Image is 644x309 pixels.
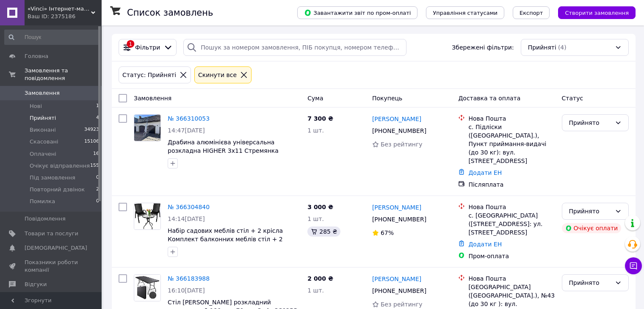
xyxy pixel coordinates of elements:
[121,70,178,80] div: Статус: Прийняті
[84,138,99,146] span: 15106
[458,95,520,102] span: Доставка та оплата
[30,138,58,146] span: Скасовані
[558,44,567,51] span: (4)
[168,227,283,251] a: Набір садових меблів стіл + 2 крісла Комплект балконних меблів стіл + 2 стільця Gardlov 20707 Сад...
[433,10,498,16] span: Управління статусами
[90,162,99,170] span: 155
[550,9,636,16] a: Створити замовлення
[25,244,87,252] span: [DEMOGRAPHIC_DATA]
[28,13,102,20] div: Ваш ID: 2375186
[134,275,160,301] img: Фото товару
[96,102,99,110] span: 1
[127,8,213,18] h1: Список замовлень
[528,43,556,52] span: Прийняті
[468,169,502,176] a: Додати ЕН
[168,127,205,134] span: 14:47[DATE]
[28,5,91,13] span: «Vinci» Інтернет-магазин
[372,115,421,123] a: [PERSON_NAME]
[30,162,90,170] span: Очікує відправлення
[307,215,324,222] span: 1 шт.
[565,10,629,16] span: Створити замовлення
[307,95,323,102] span: Cума
[30,126,56,134] span: Виконані
[96,186,99,193] span: 2
[569,278,611,287] div: Прийнято
[30,198,55,205] span: Помилка
[134,114,161,141] a: Фото товару
[562,223,622,233] div: Очікує оплати
[468,180,555,189] div: Післяплата
[381,229,394,236] span: 67%
[372,203,421,212] a: [PERSON_NAME]
[25,89,60,97] span: Замовлення
[183,39,406,56] input: Пошук за номером замовлення, ПІБ покупця, номером телефону, Email, номером накладної
[307,275,333,282] span: 2 000 ₴
[452,43,514,52] span: Збережені фільтри:
[558,6,636,19] button: Створити замовлення
[297,6,417,19] button: Завантажити звіт по пром-оплаті
[168,204,210,210] a: № 366304840
[372,95,402,102] span: Покупець
[135,43,160,52] span: Фільтри
[370,285,428,297] div: [PHONE_NUMBER]
[96,174,99,182] span: 0
[468,252,555,260] div: Пром-оплата
[370,213,428,225] div: [PHONE_NUMBER]
[381,141,423,148] span: Без рейтингу
[370,125,428,137] div: [PHONE_NUMBER]
[307,115,333,122] span: 7 300 ₴
[468,114,555,123] div: Нова Пошта
[25,215,66,223] span: Повідомлення
[25,67,102,82] span: Замовлення та повідомлення
[134,115,160,141] img: Фото товару
[134,95,171,102] span: Замовлення
[134,203,161,230] a: Фото товару
[562,95,583,102] span: Статус
[84,126,99,134] span: 34923
[30,150,56,158] span: Оплачені
[25,259,78,274] span: Показники роботи компанії
[468,274,555,283] div: Нова Пошта
[569,207,611,216] div: Прийнято
[468,211,555,237] div: с. [GEOGRAPHIC_DATA] ([STREET_ADDRESS]: ул. [STREET_ADDRESS]
[96,114,99,122] span: 4
[569,118,611,127] div: Прийнято
[30,174,75,182] span: Під замовлення
[304,9,411,17] span: Завантажити звіт по пром-оплаті
[168,287,205,294] span: 16:10[DATE]
[307,287,324,294] span: 1 шт.
[468,123,555,165] div: с. Підліски ([GEOGRAPHIC_DATA].), Пункт приймання-видачі (до 30 кг): вул. [STREET_ADDRESS]
[25,281,47,288] span: Відгуки
[468,203,555,211] div: Нова Пошта
[25,52,48,60] span: Головна
[513,6,550,19] button: Експорт
[381,301,423,308] span: Без рейтингу
[168,275,210,282] a: № 366183988
[93,150,99,158] span: 16
[520,10,543,16] span: Експорт
[426,6,504,19] button: Управління статусами
[168,215,205,222] span: 14:14[DATE]
[307,204,333,210] span: 3 000 ₴
[4,30,100,45] input: Пошук
[196,70,238,80] div: Cкинути все
[134,274,161,301] a: Фото товару
[307,226,340,237] div: 285 ₴
[30,114,56,122] span: Прийняті
[25,230,78,237] span: Товари та послуги
[96,198,99,205] span: 0
[30,186,85,193] span: Повторний дзвінок
[372,275,421,283] a: [PERSON_NAME]
[30,102,42,110] span: Нові
[625,257,642,274] button: Чат з покупцем
[134,203,160,229] img: Фото товару
[168,115,210,122] a: № 366310053
[468,241,502,248] a: Додати ЕН
[307,127,324,134] span: 1 шт.
[168,139,295,163] a: Драбина алюмінієва універсальна розкладна HIGHER 3х11 Стремянка Лестница складная 7.3м - 8.1м ПОЛЬША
